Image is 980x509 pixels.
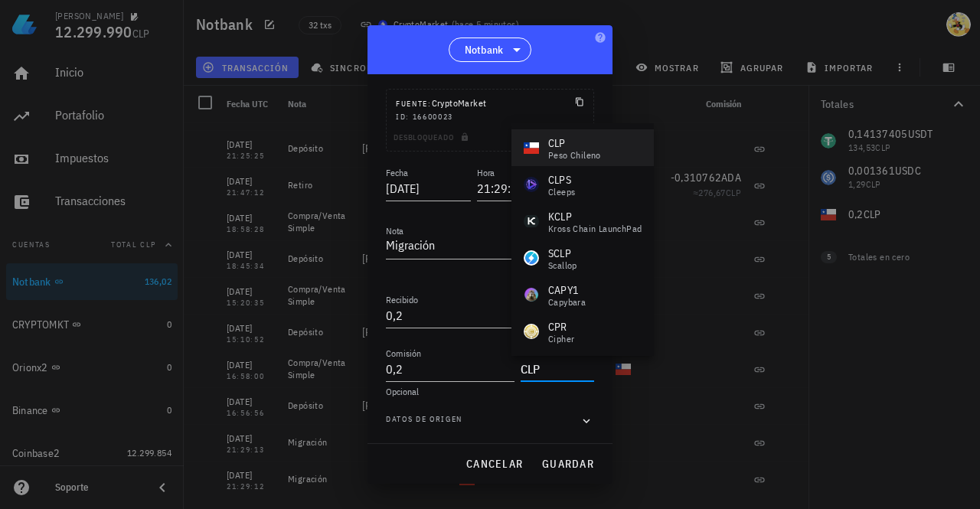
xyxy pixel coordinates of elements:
label: Recibido [386,294,418,305]
span: Notbank [465,42,504,57]
div: Kross Chain LaunchPad [548,224,642,233]
div: Capybara [548,298,586,307]
label: Nota [386,225,403,237]
div: CLP-icon [524,140,539,155]
div: Opcional [386,387,594,396]
div: Cleeps [548,188,575,197]
button: guardar [535,450,600,478]
div: CPR-icon [524,324,539,339]
div: CLP [548,135,601,151]
div: KCLP-icon [524,214,539,229]
span: guardar [541,457,594,471]
input: Moneda [521,357,591,381]
button: cancelar [459,450,529,478]
label: Comisión [386,347,421,359]
div: CAPY1-icon [524,287,539,302]
div: SCLP [548,246,577,261]
label: Fecha [386,167,408,178]
div: Cipher [548,334,574,344]
div: peso chileno [548,151,601,160]
div: CLPS-icon [524,177,539,192]
div: Scallop [548,261,577,270]
div: CLPS [548,172,575,188]
span: Datos de origen [386,413,462,429]
span: cancelar [465,457,523,471]
div: ID: 16600023 [396,111,584,123]
div: SCLP-icon [524,250,539,266]
div: CAPY1 [548,282,586,298]
label: Hora [477,167,495,178]
div: KCLP [548,209,642,224]
span: Fuente: [396,99,432,109]
div: CPR [548,319,574,334]
div: CryptoMarket [396,96,486,111]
